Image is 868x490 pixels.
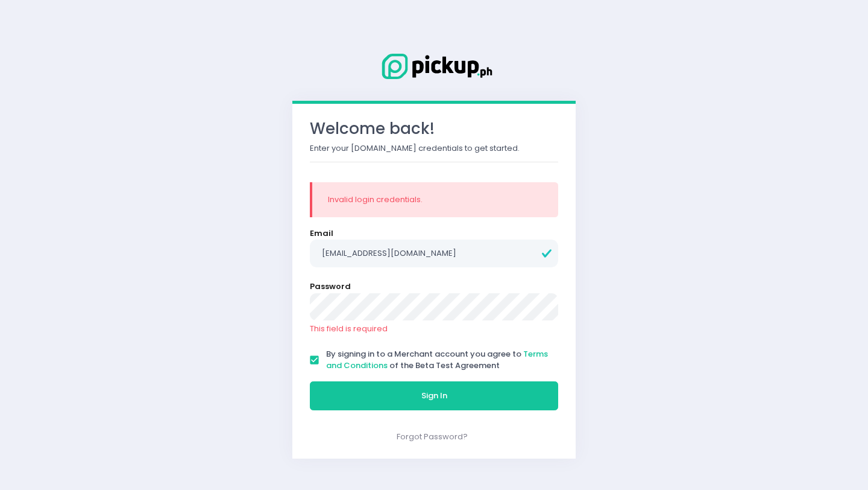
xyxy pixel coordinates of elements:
button: Sign In [310,381,558,410]
p: Enter your [DOMAIN_NAME] credentials to get started. [310,142,558,154]
a: Terms and Conditions [326,348,548,372]
div: This field is required [310,323,558,335]
input: Email [310,240,558,267]
a: Forgot Password? [397,431,468,442]
label: Password [310,281,351,293]
h3: Welcome back! [310,119,558,138]
img: Logo [374,51,494,81]
span: By signing in to a Merchant account you agree to of the Beta Test Agreement [326,348,548,372]
span: Sign In [421,390,447,401]
label: Email [310,227,333,240]
div: Invalid login credentials. [328,194,542,206]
